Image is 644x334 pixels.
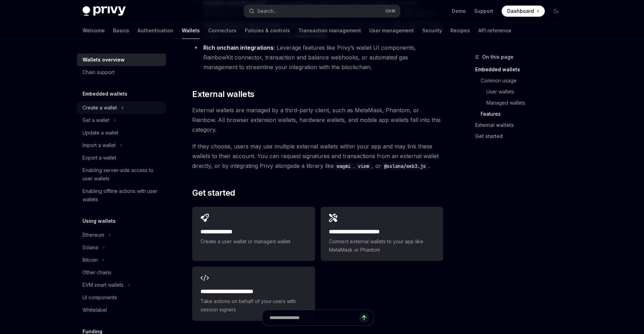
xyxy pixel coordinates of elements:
[83,68,115,76] div: Chain support
[475,131,567,142] a: Get started
[77,241,166,254] button: Solana
[355,162,372,170] code: viem
[83,281,124,289] div: EVM smart wallets
[201,297,306,314] span: Take actions on behalf of your users with session signers
[478,22,511,39] a: API reference
[77,266,166,279] a: Other chains
[452,8,466,15] a: Demo
[77,254,166,266] button: Bitcoin
[77,101,166,114] button: Create a wallet
[83,90,127,98] h5: Embedded wallets
[83,129,118,137] div: Update a wallet
[475,108,567,120] a: Features
[77,304,166,316] a: Whitelabel
[77,291,166,304] a: UI components
[83,268,111,277] div: Other chains
[83,104,117,112] div: Create a wallet
[77,152,166,164] a: Export a wallet
[245,22,290,39] a: Policies & controls
[83,217,116,225] h5: Using wallets
[83,231,104,239] div: Ethereum
[334,162,353,170] code: wagmi
[298,22,361,39] a: Transaction management
[77,127,166,139] a: Update a wallet
[77,114,166,127] button: Get a wallet
[550,6,561,17] button: Toggle dark mode
[359,313,369,323] button: Send message
[83,154,116,162] div: Export a wallet
[507,8,534,15] span: Dashboard
[138,22,173,39] a: Authentication
[502,6,545,17] a: Dashboard
[474,8,493,15] a: Support
[450,22,470,39] a: Recipes
[83,187,162,204] div: Enabling offline actions with user wallets
[208,22,236,39] a: Connectors
[83,256,98,264] div: Bitcoin
[77,185,166,206] a: Enabling offline actions with user wallets
[203,44,274,51] strong: Rich onchain integrations
[182,22,200,39] a: Wallets
[77,54,166,66] a: Wallets overview
[113,22,129,39] a: Basics
[83,293,117,302] div: UI components
[77,139,166,152] button: Import a wallet
[329,237,435,254] span: Connect external wallets to your app like MetaMask or Phantom
[83,22,105,39] a: Welcome
[475,120,567,131] a: External wallets
[77,66,166,79] a: Chain support
[475,97,567,108] a: Managed wallets
[192,141,443,171] span: If they choose, users may use multiple external wallets within your app and may link these wallet...
[369,22,414,39] a: User management
[83,243,98,252] div: Solana
[269,310,359,325] input: Ask a question...
[257,7,277,15] div: Search...
[192,105,443,135] span: External wallets are managed by a third-party client, such as MetaMask, Phantom, or Rainbow. All ...
[83,306,107,314] div: Whitelabel
[77,229,166,241] button: Ethereum
[83,166,162,183] div: Enabling server-side access to user wallets
[192,43,443,72] li: : Leverage features like Privy’s wallet UI components, RainbowKit connector, transaction and bala...
[83,141,116,149] div: Import a wallet
[83,6,126,16] img: dark logo
[422,22,442,39] a: Security
[77,164,166,185] a: Enabling server-side access to user wallets
[482,53,513,61] span: On this page
[475,86,567,97] a: User wallets
[83,116,109,124] div: Get a wallet
[77,279,166,291] button: EVM smart wallets
[385,8,396,14] span: Ctrl K
[381,162,429,170] code: @solana/web3.js
[475,75,567,86] a: Common usage
[244,5,400,17] button: Search...CtrlK
[192,89,254,100] span: External wallets
[201,237,306,246] span: Create a user wallet or managed wallet
[475,64,567,75] a: Embedded wallets
[83,56,125,64] div: Wallets overview
[192,187,235,198] span: Get started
